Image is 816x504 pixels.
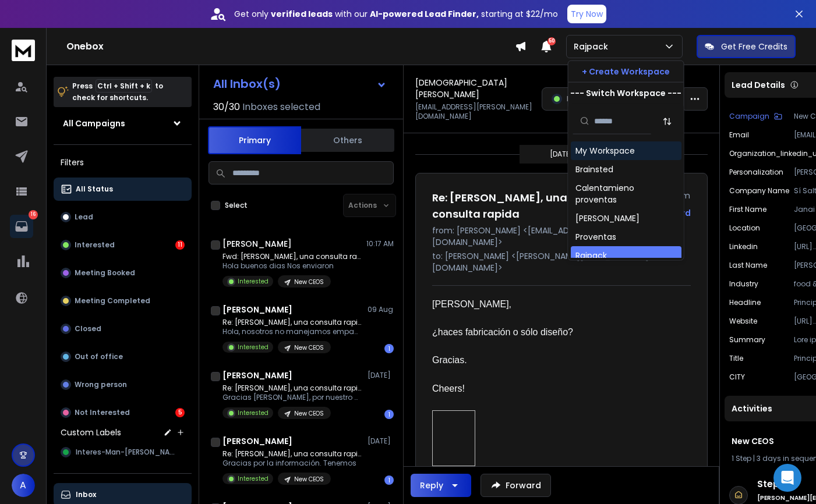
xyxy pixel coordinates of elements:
p: from: [PERSON_NAME] <[EMAIL_ADDRESS][PERSON_NAME][DOMAIN_NAME]> [432,225,691,248]
p: Rajpack [574,41,613,52]
p: Interested [75,240,115,250]
a: 16 [10,215,33,238]
p: Interested [238,474,269,483]
p: industry [729,279,758,289]
p: Not Interested [75,408,130,417]
button: Get Free Credits [697,35,796,58]
h1: [PERSON_NAME] [222,435,292,447]
p: New CEOS [294,343,324,352]
p: CITY [729,372,745,382]
strong: AI-powered Lead Finder, [370,8,479,20]
div: Open Intercom Messenger [773,464,801,492]
p: website [729,317,757,326]
span: Ctrl + Shift + k [96,79,152,93]
div: Gracias. [432,353,681,367]
p: [DATE] [368,436,394,446]
p: Company Name [729,186,789,196]
div: 1 [384,475,394,485]
p: Personalization [729,168,783,177]
h3: Filters [54,154,192,171]
div: 1 [384,344,394,353]
button: Closed [54,317,192,340]
button: Interes-Man-[PERSON_NAME] [54,441,192,464]
h3: Custom Labels [61,427,121,438]
button: All Inbox(s) [204,72,396,95]
div: 1 [384,410,394,419]
div: Brainsted [575,164,613,175]
p: Hola buenos dias Nos enviaron [222,261,362,271]
h1: Re: [PERSON_NAME], una consulta rapida [432,190,614,222]
p: Re: [PERSON_NAME], una consulta rapida [222,449,362,459]
p: First Name [729,205,766,214]
p: + Create Workspace [582,66,670,77]
p: Wrong person [75,380,127,389]
button: A [12,474,35,497]
button: Wrong person [54,373,192,396]
div: Reply [420,480,443,491]
p: [DATE] [368,371,394,380]
h3: Inboxes selected [242,100,320,114]
h1: Onebox [66,40,515,54]
p: New CEOS [294,278,324,286]
span: 30 / 30 [213,100,240,114]
button: Not Interested5 [54,401,192,424]
p: to: [PERSON_NAME] <[PERSON_NAME][EMAIL_ADDRESS][DOMAIN_NAME]> [432,250,691,274]
p: 09 Aug [368,305,394,314]
p: Campaign [729,112,769,121]
div: Rajpack [575,250,607,261]
p: --- Switch Workspace --- [570,87,681,99]
p: Lead Details [732,79,785,91]
p: New CEOS [294,409,324,418]
p: headline [729,298,761,307]
p: 16 [29,210,38,219]
h1: All Inbox(s) [213,78,281,90]
font: Cheers! [432,384,465,393]
button: Forward [481,474,551,497]
button: Try Now [567,5,606,23]
p: Meeting Booked [75,268,135,278]
p: Gracias por la información. Tenemos [222,459,362,468]
p: [DATE] [550,150,573,159]
h1: All Campaigns [63,118,125,129]
button: Others [301,127,394,153]
p: Hola, nosotros no manejamos empaque [222,327,362,336]
p: Interested [567,94,602,104]
p: Email [729,130,749,140]
h1: [DEMOGRAPHIC_DATA][PERSON_NAME] [415,77,535,100]
span: 50 [547,37,556,45]
div: 5 [175,408,185,417]
button: Reply [411,474,471,497]
h1: [PERSON_NAME] [222,238,292,250]
button: + Create Workspace [568,61,684,82]
p: All Status [76,184,113,194]
button: Lead [54,205,192,229]
button: Meeting Completed [54,289,192,313]
p: Inbox [76,490,96,499]
p: Re: [PERSON_NAME], una consulta rapida [222,318,362,327]
p: Press to check for shortcuts. [72,80,163,104]
p: Re: [PERSON_NAME], una consulta rapida [222,384,362,393]
p: Out of office [75,352,123,361]
p: Interested [238,343,269,352]
p: title [729,354,743,363]
button: Out of office [54,345,192,368]
div: ¿haces fabricación o sólo diseño? [432,325,681,339]
div: Proventas [575,231,616,243]
div: Calentamieno proventas [575,182,677,205]
p: Fwd: [PERSON_NAME], una consulta rapida [222,252,362,261]
button: Campaign [729,112,782,121]
p: Interested [238,277,269,286]
p: Closed [75,324,101,333]
button: Interested11 [54,233,192,257]
img: logo [12,40,35,61]
p: Gracias [PERSON_NAME], por nuestro giro [222,393,362,402]
p: Meeting Completed [75,296,150,306]
div: [PERSON_NAME] [575,212,640,224]
strong: verified leads [271,8,333,20]
p: Summary [729,335,765,345]
h1: [PERSON_NAME] [222,304,292,315]
button: All Status [54,178,192,201]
